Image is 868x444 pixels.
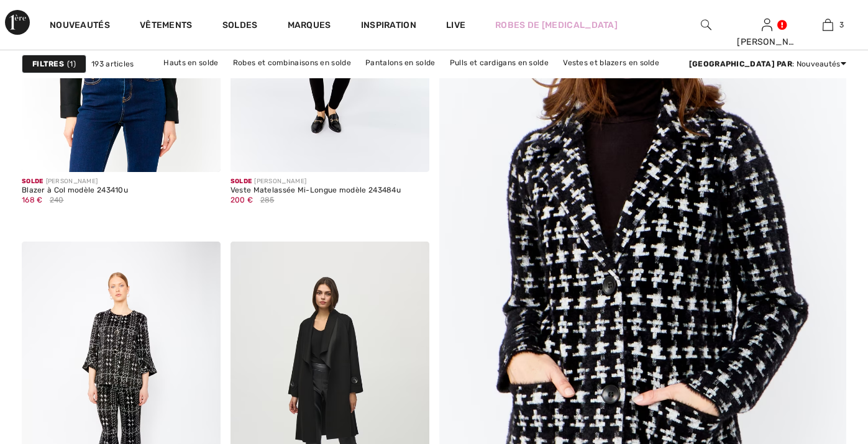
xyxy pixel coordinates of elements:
span: 168 € [22,196,43,204]
img: 1ère Avenue [5,10,30,35]
div: [PERSON_NAME] [22,177,128,186]
img: recherche [701,17,711,32]
span: 240 [50,194,64,206]
a: Pulls et cardigans en solde [444,55,555,71]
a: Marques [288,20,331,33]
div: [PERSON_NAME] [737,35,797,48]
img: Mes infos [762,17,772,32]
a: Hauts en solde [157,55,224,71]
a: Live [446,19,465,32]
a: Robes et combinaisons en solde [227,55,357,71]
span: 193 articles [91,58,134,70]
a: Vêtements d'extérieur en solde [382,71,510,87]
img: Mon panier [823,17,833,32]
strong: Filtres [32,58,64,70]
a: Pantalons en solde [359,55,441,71]
span: 3 [839,19,844,30]
a: Soldes [222,20,258,33]
a: Nouveautés [50,20,110,33]
div: : Nouveautés [689,58,846,70]
a: Jupes en solde [313,71,380,87]
a: Vestes et blazers en solde [557,55,665,71]
span: 1 [67,58,76,70]
span: 200 € [231,196,254,204]
a: Robes de [MEDICAL_DATA] [495,19,618,32]
span: Solde [22,178,43,185]
div: Veste Matelassée Mi-Longue modèle 243484u [231,186,401,195]
a: Vêtements [140,20,193,33]
span: Solde [231,178,252,185]
div: [PERSON_NAME] [231,177,401,186]
a: 3 [798,17,857,32]
strong: [GEOGRAPHIC_DATA] par [689,60,792,68]
span: Inspiration [361,20,416,33]
a: Se connecter [762,19,772,30]
span: 285 [260,194,275,206]
div: Blazer à Col modèle 243410u [22,186,128,195]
